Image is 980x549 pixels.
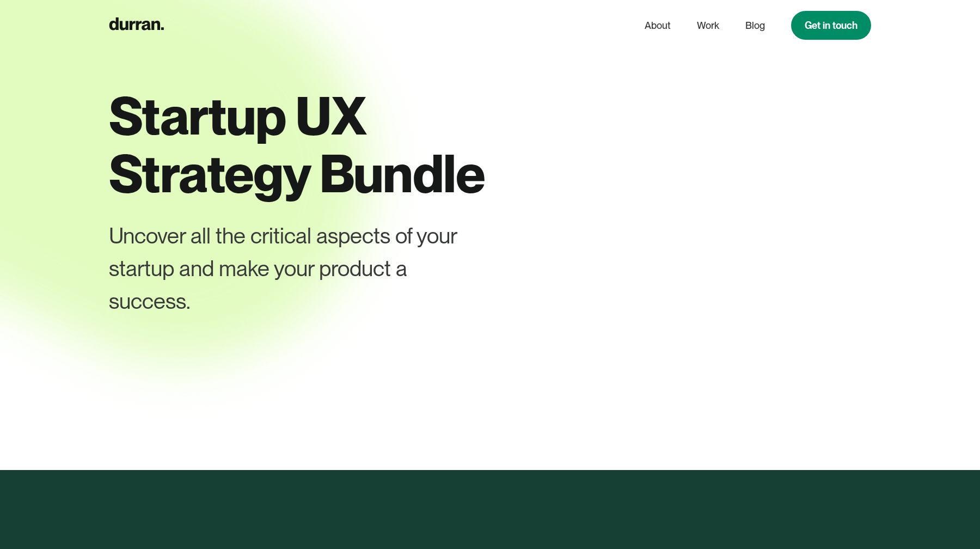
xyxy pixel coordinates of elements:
a: home [109,15,164,36]
a: Work [697,15,719,36]
a: Blog [745,15,765,36]
div: Uncover all the critical aspects of your startup and make your product a success. [109,219,471,318]
a: About [645,15,671,36]
h1: Startup UX Strategy Bundle [109,87,512,202]
a: Get in touch [791,11,871,40]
